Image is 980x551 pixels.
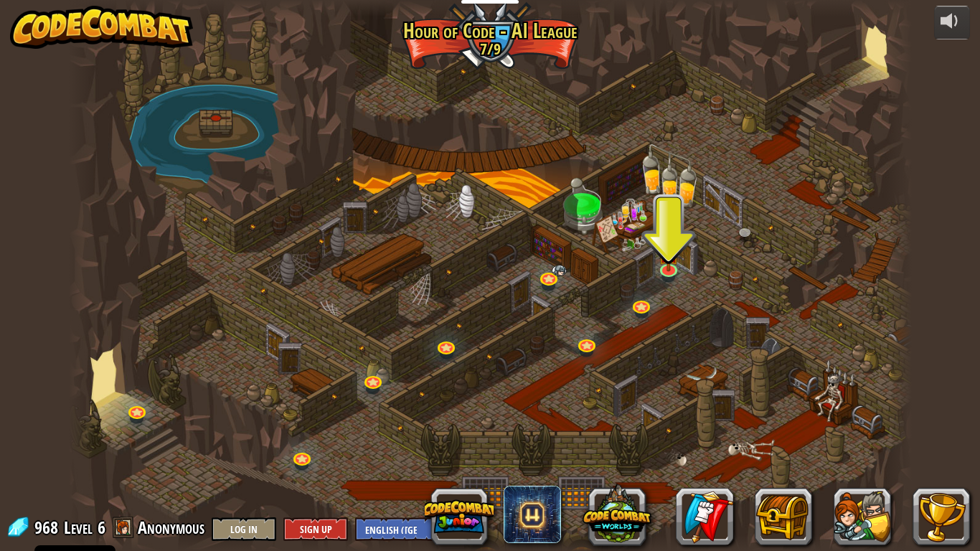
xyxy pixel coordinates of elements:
[283,517,348,541] button: Sign Up
[138,516,204,539] span: Anonymous
[64,516,93,540] span: Level
[34,516,62,539] span: 968
[10,6,194,49] img: CodeCombat - Learn how to code by playing a game
[98,516,105,539] span: 6
[934,6,970,39] button: Adjust volume
[552,265,567,277] img: portrait.png
[212,517,276,541] button: Log In
[657,235,679,272] img: level-banner-unstarted.png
